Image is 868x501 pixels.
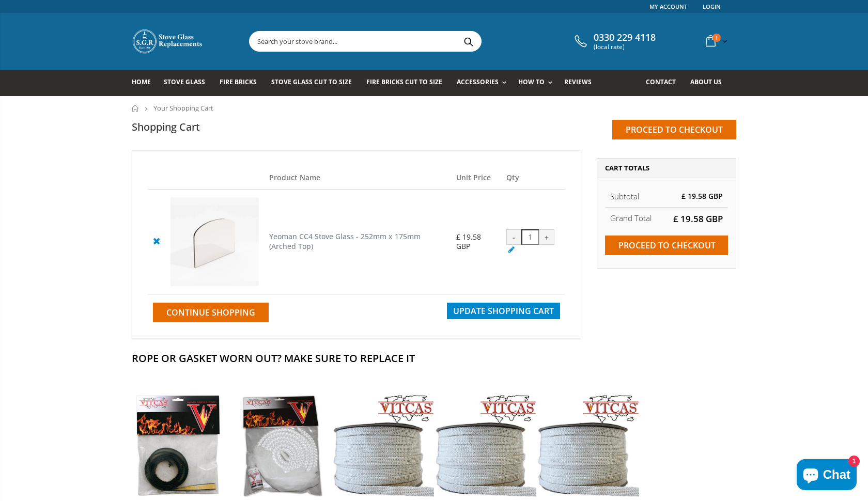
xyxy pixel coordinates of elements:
[453,305,554,317] span: Update Shopping Cart
[132,351,736,365] h2: Rope Or Gasket Worn Out? Make Sure To Replace It
[164,77,205,86] span: Stove Glass
[690,70,730,96] a: About us
[564,77,592,86] span: Reviews
[447,303,560,319] button: Update Shopping Cart
[457,32,480,51] button: Search
[646,77,676,86] span: Contact
[264,166,451,190] th: Product Name
[171,197,259,286] img: Yeoman CC4 Stove Glass - 252mm x 175mm (Arched Top)
[702,31,730,51] a: 1
[366,77,442,86] span: Fire Bricks Cut To Size
[536,395,639,497] img: Vitcas stove glass bedding in tape
[164,70,213,96] a: Stove Glass
[518,70,557,96] a: How To
[271,70,359,96] a: Stove Glass Cut To Size
[250,32,597,51] input: Search your stove brand...
[132,28,204,54] img: Stove Glass Replacement
[166,307,255,318] span: Continue Shopping
[451,166,501,190] th: Unit Price
[132,105,139,112] a: Home
[794,459,860,493] inbox-online-store-chat: Shopify online store chat
[456,232,481,251] span: £ 19.58 GBP
[457,77,499,86] span: Accessories
[132,120,200,134] h1: Shopping Cart
[673,213,723,225] span: £ 19.58 GBP
[646,70,684,96] a: Contact
[220,70,265,96] a: Fire Bricks
[153,303,269,322] a: Continue Shopping
[712,34,721,42] span: 1
[681,191,723,201] span: £ 19.58 GBP
[506,229,522,245] div: -
[594,43,656,51] span: (local rate)
[271,77,351,86] span: Stove Glass Cut To Size
[518,77,545,86] span: How To
[132,70,159,96] a: Home
[501,166,565,190] th: Qty
[572,32,656,51] a: 0330 229 4118 (local rate)
[594,32,656,43] span: 0330 229 4118
[539,229,554,245] div: +
[220,77,257,86] span: Fire Bricks
[269,231,421,251] a: Yeoman CC4 Stove Glass - 252mm x 175mm (Arched Top)
[605,163,649,173] span: Cart Totals
[690,77,722,86] span: About us
[132,77,151,86] span: Home
[153,103,213,113] span: Your Shopping Cart
[434,395,536,497] img: Vitcas stove glass bedding in tape
[457,70,512,96] a: Accessories
[229,395,331,497] img: Vitcas white rope, glue and gloves kit 10mm
[332,395,434,497] img: Vitcas stove glass bedding in tape
[612,120,736,139] input: Proceed to checkout
[605,236,728,255] input: Proceed to checkout
[564,70,599,96] a: Reviews
[610,191,639,201] span: Subtotal
[366,70,450,96] a: Fire Bricks Cut To Size
[127,395,229,497] img: Vitcas stove glass bedding in tape
[610,213,652,223] strong: Grand Total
